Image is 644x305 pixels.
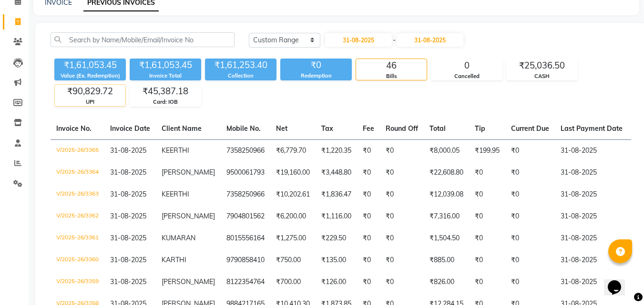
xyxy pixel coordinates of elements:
[162,190,189,198] span: KEERTHI
[270,271,316,293] td: ₹700.00
[555,206,628,227] td: 31-08-2025
[469,249,505,271] td: ₹0
[469,184,505,206] td: ₹0
[110,277,146,286] span: 31-08-2025
[226,124,261,133] span: Mobile No.
[316,206,357,227] td: ₹1,116.00
[110,168,146,177] span: 31-08-2025
[431,72,502,80] div: Cancelled
[555,249,628,271] td: 31-08-2025
[205,59,276,72] div: ₹1,61,253.40
[505,227,555,249] td: ₹0
[54,72,126,80] div: Value (Ex. Redemption)
[316,227,357,249] td: ₹229.50
[51,227,104,249] td: V/2025-26/3361
[393,35,396,45] span: -
[380,139,424,162] td: ₹0
[555,184,628,206] td: 31-08-2025
[55,85,125,98] div: ₹90,829.72
[56,124,92,133] span: Invoice No.
[270,249,316,271] td: ₹750.00
[357,206,380,227] td: ₹0
[424,249,469,271] td: ₹885.00
[357,162,380,184] td: ₹0
[357,249,380,271] td: ₹0
[316,139,357,162] td: ₹1,220.35
[221,271,270,293] td: 8122354764
[110,190,146,198] span: 31-08-2025
[162,146,189,155] span: KEERTHI
[469,271,505,293] td: ₹0
[270,139,316,162] td: ₹6,779.70
[162,256,186,264] span: KARTHI
[386,124,418,133] span: Round Off
[270,206,316,227] td: ₹6,200.00
[110,146,146,155] span: 31-08-2025
[505,206,555,227] td: ₹0
[505,271,555,293] td: ₹0
[507,59,577,72] div: ₹25,036.50
[130,85,201,98] div: ₹45,387.18
[51,184,104,206] td: V/2025-26/3363
[604,267,634,295] iframe: chat widget
[51,139,104,162] td: V/2025-26/3365
[221,227,270,249] td: 8015556164
[221,206,270,227] td: 7904801562
[316,249,357,271] td: ₹135.00
[280,72,352,80] div: Redemption
[316,162,357,184] td: ₹3,448.80
[469,162,505,184] td: ₹0
[380,184,424,206] td: ₹0
[316,184,357,206] td: ₹1,836.47
[424,184,469,206] td: ₹12,039.08
[162,124,202,133] span: Client Name
[469,227,505,249] td: ₹0
[270,184,316,206] td: ₹10,202.61
[555,162,628,184] td: 31-08-2025
[357,139,380,162] td: ₹0
[51,32,235,47] input: Search by Name/Mobile/Email/Invoice No
[321,124,333,133] span: Tax
[505,249,555,271] td: ₹0
[221,184,270,206] td: 7358250966
[424,271,469,293] td: ₹826.00
[431,59,502,72] div: 0
[221,162,270,184] td: 9500061793
[357,271,380,293] td: ₹0
[357,184,380,206] td: ₹0
[561,124,623,133] span: Last Payment Date
[221,139,270,162] td: 7358250966
[270,162,316,184] td: ₹19,160.00
[280,59,352,72] div: ₹0
[270,227,316,249] td: ₹1,275.00
[475,124,485,133] span: Tip
[110,234,146,242] span: 31-08-2025
[162,212,215,220] span: [PERSON_NAME]
[130,59,201,72] div: ₹1,61,053.45
[110,256,146,264] span: 31-08-2025
[380,271,424,293] td: ₹0
[424,139,469,162] td: ₹8,000.05
[221,249,270,271] td: 9790858410
[505,139,555,162] td: ₹0
[325,33,392,47] input: Start Date
[363,124,374,133] span: Fee
[357,227,380,249] td: ₹0
[55,98,125,106] div: UPI
[511,124,549,133] span: Current Due
[380,249,424,271] td: ₹0
[162,168,215,177] span: [PERSON_NAME]
[205,72,276,80] div: Collection
[162,277,215,286] span: [PERSON_NAME]
[51,206,104,227] td: V/2025-26/3362
[469,206,505,227] td: ₹0
[356,59,427,72] div: 46
[51,249,104,271] td: V/2025-26/3360
[505,184,555,206] td: ₹0
[397,33,463,47] input: End Date
[424,206,469,227] td: ₹7,316.00
[54,59,126,72] div: ₹1,61,053.45
[356,72,427,80] div: Bills
[110,212,146,220] span: 31-08-2025
[424,162,469,184] td: ₹22,608.80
